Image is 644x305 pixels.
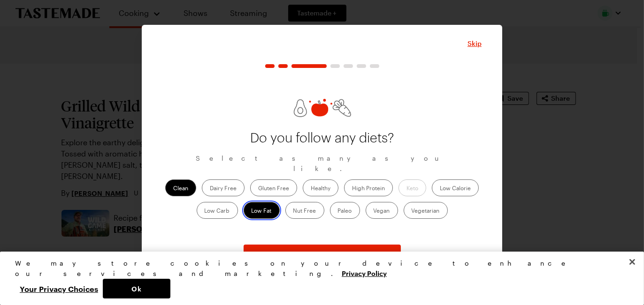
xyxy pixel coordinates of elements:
[244,245,401,265] button: NextStepButton
[250,179,297,196] label: Gluten Free
[15,258,621,279] div: We may store cookies on your device to enhance our services and marketing.
[622,252,643,272] button: Close
[307,250,337,260] span: Continue
[15,258,621,298] div: Privacy
[103,279,170,298] button: Ok
[330,202,360,219] label: Paleo
[344,179,393,196] label: High Protein
[404,202,448,219] label: Vegetarian
[162,153,482,174] p: Select as many as you like.
[202,179,245,196] label: Dairy Free
[366,202,398,219] label: Vegan
[244,202,280,219] label: Low Fat
[197,202,238,219] label: Low Carb
[342,268,387,277] a: More information about your privacy, opens in a new tab
[165,179,196,196] label: Clean
[303,179,338,196] label: Healthy
[468,39,482,48] span: Skip
[285,202,324,219] label: Nut Free
[468,39,482,48] button: Close
[432,179,479,196] label: Low Calorie
[399,179,426,196] label: Keto
[247,131,397,146] p: Do you follow any diets?
[15,279,103,298] button: Your Privacy Choices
